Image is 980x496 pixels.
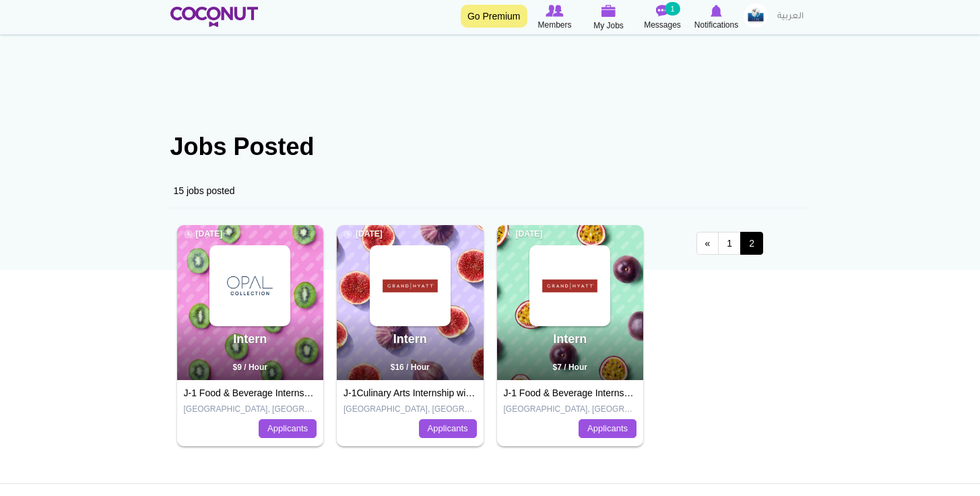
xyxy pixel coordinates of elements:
a: Notifications Notifications [690,3,744,32]
h1: Jobs Posted [170,133,810,160]
a: العربية [771,3,810,30]
img: Messages [656,5,669,17]
small: 1 [665,2,680,15]
span: Members [537,18,571,32]
span: $7 / Hour [553,363,587,372]
a: 1 [718,232,741,255]
a: Intern [553,332,587,346]
a: J-1Culinary Arts Internship with Grand Hyatt [GEOGRAPHIC_DATA] [344,387,628,398]
span: 2 [740,232,763,255]
span: Messages [644,18,681,32]
img: My Jobs [601,5,616,17]
span: Notifications [694,18,738,32]
a: My Jobs My Jobs [582,3,636,32]
a: Applicants [419,419,477,438]
img: Home [170,7,259,27]
span: My Jobs [593,19,624,32]
a: Messages Messages 1 [636,3,690,32]
span: [DATE] [504,228,543,240]
p: [GEOGRAPHIC_DATA], [GEOGRAPHIC_DATA], [GEOGRAPHIC_DATA] [184,404,317,415]
a: J-1 Food & Beverage Internship with [GEOGRAPHIC_DATA] [184,387,437,398]
span: $16 / Hour [391,363,430,372]
a: Intern [233,332,267,346]
img: Browse Members [546,5,563,17]
a: ‹ previous [696,232,719,255]
div: 15 jobs posted [170,174,810,208]
a: Go Premium [461,5,527,28]
img: Notifications [711,5,722,17]
a: Applicants [579,419,636,438]
span: [DATE] [344,228,383,240]
span: [DATE] [184,228,223,240]
p: [GEOGRAPHIC_DATA], [GEOGRAPHIC_DATA], [GEOGRAPHIC_DATA] [344,404,477,415]
p: [GEOGRAPHIC_DATA], [GEOGRAPHIC_DATA], [GEOGRAPHIC_DATA] [504,404,637,415]
span: $9 / Hour [233,363,267,372]
a: Browse Members Members [528,3,582,32]
a: Applicants [259,419,317,438]
a: Intern [393,332,427,346]
a: J-1 Food & Beverage Internship with Grand Hyatt [GEOGRAPHIC_DATA] [504,387,810,398]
